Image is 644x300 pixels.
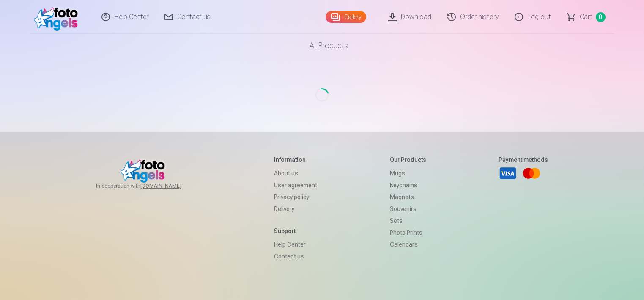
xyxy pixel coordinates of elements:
[274,203,317,215] a: Delivery
[274,179,317,191] a: User agreement
[390,179,426,191] a: Keychains
[499,164,517,183] a: Visa
[274,227,317,235] h5: Support
[390,239,426,250] a: Calendars
[499,156,548,164] h5: Payment methods
[274,156,317,164] h5: Information
[390,215,426,227] a: Sets
[390,227,426,239] a: Photo prints
[522,164,541,183] a: Mastercard
[274,191,317,203] a: Privacy policy
[274,239,317,250] a: Help Center
[274,167,317,179] a: About us
[390,191,426,203] a: Magnets
[286,34,358,58] a: All products
[274,250,317,262] a: Contact us
[390,167,426,179] a: Mugs
[96,183,202,189] span: In cooperation with
[580,12,592,22] span: Сart
[390,203,426,215] a: Souvenirs
[326,11,366,23] a: Gallery
[390,156,426,164] h5: Our products
[34,3,82,31] img: /fa1
[596,12,606,22] span: 0
[140,183,202,189] a: [DOMAIN_NAME]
